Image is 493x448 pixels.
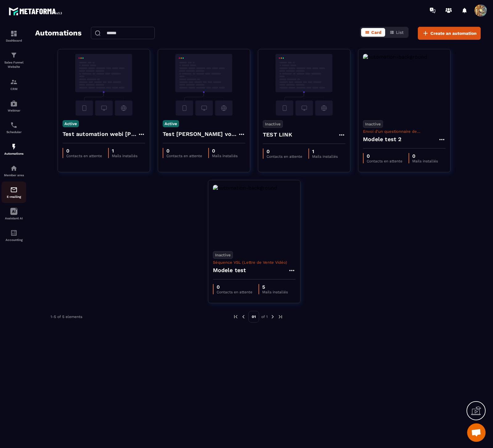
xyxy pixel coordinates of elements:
[10,143,18,150] img: automations
[233,314,238,320] img: prev
[418,27,481,40] button: Create an automation
[363,135,402,144] h4: Modele test 2
[386,28,407,37] button: List
[363,120,383,128] p: Inactive
[2,203,26,225] a: Assistant AI
[2,39,26,42] p: Dashboard
[66,154,102,158] p: Contacts en attente
[412,153,438,159] p: 0
[2,238,26,242] p: Accounting
[467,423,486,442] div: Open chat
[66,148,102,154] p: 0
[430,30,477,36] span: Create an automation
[2,74,26,95] a: formationformationCRM
[10,121,18,129] img: scheduler
[163,120,179,127] p: Active
[367,153,402,159] p: 0
[10,100,18,107] img: automations
[10,165,18,172] img: automations
[312,149,338,154] p: 1
[2,60,26,69] p: Sales Funnel Website
[2,47,26,74] a: formationformationSales Funnel Website
[163,54,245,116] img: automation-background
[10,30,18,37] img: formation
[2,87,26,91] p: CRM
[2,152,26,155] p: Automations
[35,27,82,40] h2: Automations
[262,284,288,290] p: 5
[263,54,345,116] img: automation-background
[63,130,138,138] h4: Test automation webi [PERSON_NAME] [DATE]
[166,154,202,158] p: Contacts en attente
[2,130,26,134] p: Scheduler
[2,160,26,181] a: automationsautomationsMember area
[312,154,338,159] p: Mails installés
[166,148,202,154] p: 0
[263,130,292,139] h4: TEST LINK
[363,129,446,134] p: Envoi d'un questionnaire de prépositionnement
[10,229,18,237] img: accountant
[2,109,26,112] p: Webinar
[213,251,233,259] p: Inactive
[263,120,283,128] p: Inactive
[112,154,137,158] p: Mails installés
[412,159,438,163] p: Mails installés
[2,181,26,203] a: emailemailE-mailing
[9,6,64,17] img: logo
[367,159,402,163] p: Contacts en attente
[2,138,26,160] a: automationsautomationsAutomations
[261,314,268,319] p: of 1
[217,290,252,294] p: Contacts en attente
[63,120,79,127] p: Active
[212,154,238,158] p: Mails installés
[2,195,26,198] p: E-mailing
[361,28,385,37] button: Card
[213,260,295,265] p: Séquence VSL (Lettre de Vente Vidéo)
[10,78,18,86] img: formation
[267,154,302,159] p: Contacts en attente
[163,130,238,138] h4: Test [PERSON_NAME] vocal
[51,315,82,319] p: 1-5 of 5 elements
[10,51,18,59] img: formation
[278,314,283,320] img: next
[2,25,26,47] a: formationformationDashboard
[262,290,288,294] p: Mails installés
[267,149,302,154] p: 0
[10,186,18,193] img: email
[363,54,446,116] img: automation-background
[248,311,259,323] p: 01
[2,225,26,246] a: accountantaccountantAccounting
[2,217,26,220] p: Assistant AI
[2,173,26,177] p: Member area
[63,54,145,116] img: automation-background
[212,148,238,154] p: 0
[213,185,295,246] img: automation-background
[213,266,246,275] h4: Modele test
[371,30,381,35] span: Card
[241,314,246,320] img: prev
[2,117,26,138] a: schedulerschedulerScheduler
[2,95,26,117] a: automationsautomationsWebinar
[270,314,275,320] img: next
[396,30,404,35] span: List
[112,148,137,154] p: 1
[217,284,252,290] p: 0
